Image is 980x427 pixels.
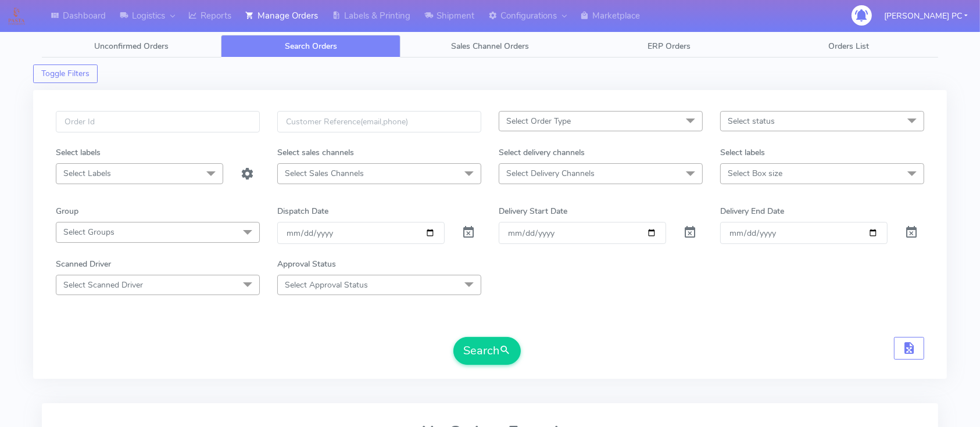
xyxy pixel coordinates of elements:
span: Select Box size [728,168,782,179]
label: Delivery End Date [720,205,784,217]
span: Orders List [828,41,869,52]
span: Select Scanned Driver [63,279,143,290]
label: Delivery Start Date [499,205,567,217]
label: Group [56,205,78,217]
span: ERP Orders [648,41,691,52]
button: Search [453,337,521,365]
input: Customer Reference(email,phone) [277,111,481,132]
span: Select status [728,116,775,127]
span: Select Delivery Channels [506,168,595,179]
label: Select labels [56,146,101,159]
span: Select Approval Status [285,279,368,290]
span: Select Sales Channels [285,168,364,179]
span: Select Order Type [506,116,571,127]
label: Select sales channels [277,146,354,159]
label: Approval Status [277,258,336,270]
button: [PERSON_NAME] PC [875,4,977,28]
span: Sales Channel Orders [451,41,529,52]
label: Select labels [720,146,765,159]
label: Dispatch Date [277,205,328,217]
span: Unconfirmed Orders [94,41,169,52]
ul: Tabs [42,35,938,58]
span: Search Orders [285,41,337,52]
label: Select delivery channels [499,146,585,159]
button: Toggle Filters [33,64,98,83]
span: Select Labels [63,168,111,179]
label: Scanned Driver [56,258,111,270]
span: Select Groups [63,227,115,238]
input: Order Id [56,111,260,132]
